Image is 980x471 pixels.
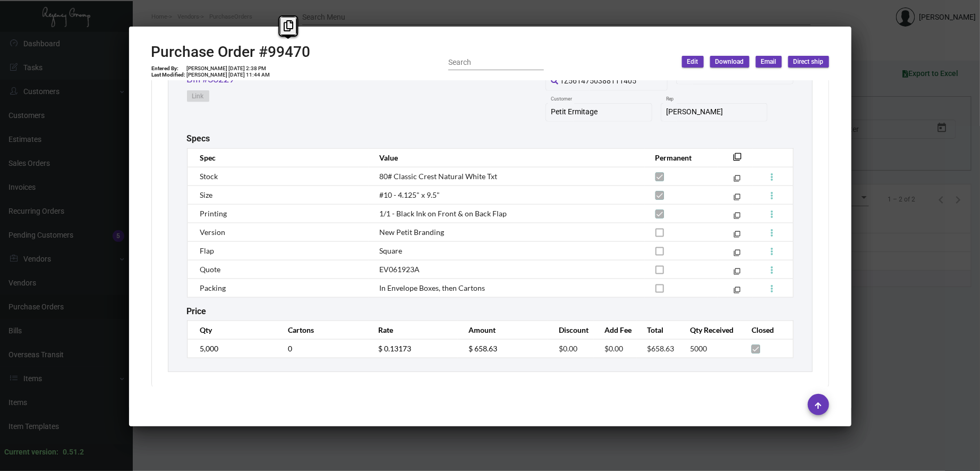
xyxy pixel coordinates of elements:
[63,447,84,458] div: 0.51.2
[368,321,458,339] th: Rate
[687,57,698,66] span: Edit
[761,57,777,66] span: Email
[4,447,58,458] div: Current version:
[794,57,824,66] span: Direct ship
[559,344,577,353] span: $0.00
[788,56,829,68] button: Direct ship
[734,214,740,221] mat-icon: filter_none
[192,92,204,101] span: Link
[200,246,215,255] span: Flap
[379,283,485,292] span: In Envelope Boxes, then Cartons
[379,172,497,181] span: 80# Classic Crest Natural White Txt
[734,196,740,203] mat-icon: filter_none
[734,177,740,184] mat-icon: filter_none
[741,321,793,339] th: Closed
[187,148,369,167] th: Spec
[560,77,636,85] span: 1Z5614750388111405
[715,57,744,66] span: Download
[734,270,740,277] mat-icon: filter_none
[734,251,740,258] mat-icon: filter_none
[647,344,675,353] span: $658.63
[277,321,368,339] th: Cartons
[379,209,507,218] span: 1/1 - Black Ink on Front & on Back Flap
[682,56,704,68] button: Edit
[200,190,213,199] span: Size
[187,306,207,316] h2: Price
[734,233,740,240] mat-icon: filter_none
[200,265,221,274] span: Quote
[604,344,623,353] span: $0.00
[379,265,420,274] span: EV061923A
[756,56,782,68] button: Email
[187,90,209,102] button: Link
[200,283,226,292] span: Packing
[379,246,402,255] span: Square
[379,228,444,237] span: New Petit Branding
[151,43,311,61] h2: Purchase Order #99470
[200,228,226,237] span: Version
[645,148,718,167] th: Permanent
[151,65,186,72] td: Entered By:
[186,65,271,72] td: [PERSON_NAME] [DATE] 2:38 PM
[200,209,227,218] span: Printing
[187,133,210,144] h2: Specs
[186,72,271,78] td: [PERSON_NAME] [DATE] 11:44 AM
[710,56,749,68] button: Download
[690,344,707,353] span: 5000
[594,321,636,339] th: Add Fee
[734,156,742,164] mat-icon: filter_none
[200,172,218,181] span: Stock
[151,72,186,78] td: Last Modified:
[369,148,644,167] th: Value
[548,321,594,339] th: Discount
[187,321,277,339] th: Qty
[637,321,679,339] th: Total
[458,321,548,339] th: Amount
[379,190,440,199] span: #10 - 4.125" x 9.5"
[734,289,740,296] mat-icon: filter_none
[679,321,741,339] th: Qty Received
[284,20,293,31] i: Copy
